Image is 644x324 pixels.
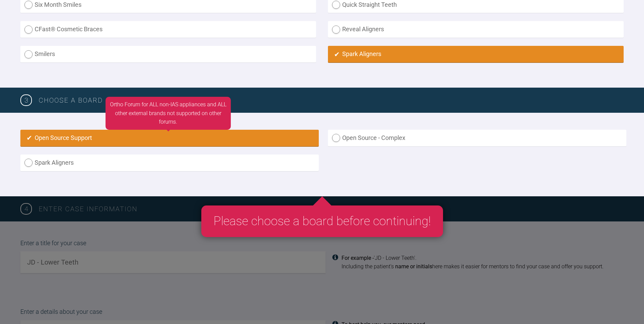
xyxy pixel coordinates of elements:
div: Ortho Forum for ALL non-IAS appliances and ALL other external brands not supported on other forums. [106,97,231,130]
label: CFast® Cosmetic Braces [20,21,316,38]
span: 3 [20,94,32,106]
label: Smilers [20,46,316,62]
div: Please choose a board before continuing! [201,205,443,237]
label: Spark Aligners [328,46,624,62]
label: Open Source Support [20,130,319,146]
label: Reveal Aligners [328,21,624,38]
label: Spark Aligners [20,155,319,171]
label: Open Source - Complex [328,130,626,146]
h3: Choose a board [39,95,624,106]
